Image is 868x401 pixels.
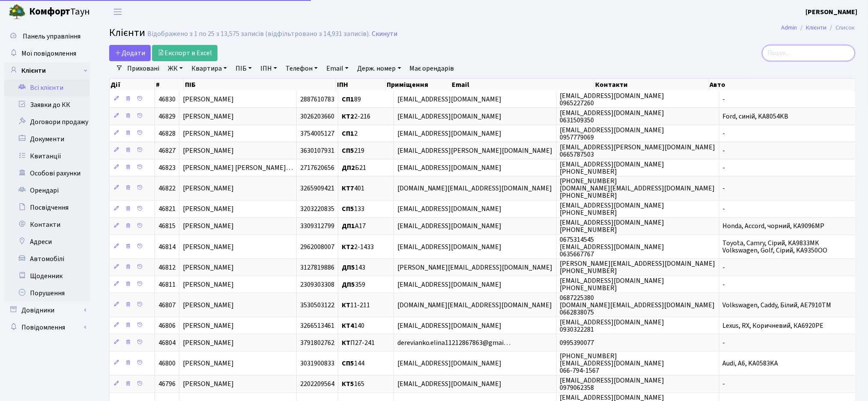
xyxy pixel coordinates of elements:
span: [PERSON_NAME] [183,359,234,368]
span: [EMAIL_ADDRESS][DOMAIN_NAME] 0631509350 [560,108,665,125]
span: 46828 [158,129,176,138]
a: Порушення [4,285,90,302]
span: Таун [29,5,90,19]
span: Клієнти [109,25,145,40]
span: 46821 [158,205,176,214]
span: - [723,184,725,193]
span: 46822 [158,184,176,193]
span: 3754005127 [300,129,334,138]
span: - [723,380,725,389]
span: 46811 [158,280,176,289]
a: [PERSON_NAME] [806,7,858,17]
a: Admin [781,23,797,32]
b: ДП5 [342,280,355,289]
span: [EMAIL_ADDRESS][DOMAIN_NAME] [397,112,502,121]
a: Довідники [4,302,90,319]
span: [PERSON_NAME] [PERSON_NAME]… [183,163,293,172]
li: Список [827,23,855,33]
span: 2309303308 [300,280,334,289]
span: 140 [342,321,364,330]
span: [PERSON_NAME] [183,112,234,121]
span: 89 [342,95,361,104]
span: - [723,163,725,172]
span: 133 [342,205,364,214]
th: ПІБ [184,79,336,91]
th: Email [451,79,595,91]
span: [EMAIL_ADDRESS][DOMAIN_NAME] [397,321,502,330]
span: Мої повідомлення [21,49,76,58]
span: 0995390077 [560,338,594,348]
span: [PERSON_NAME] [183,184,234,193]
a: Документи [4,131,90,148]
span: [PERSON_NAME] [183,95,234,104]
b: ДП1 [342,222,355,231]
span: 46806 [158,321,176,330]
b: КТ4 [342,321,354,330]
span: 3026203660 [300,112,334,121]
a: Орендарі [4,182,90,199]
span: Volkswagen, Caddy, Білий, AE7910TM [723,300,832,310]
span: 0687225380 [DOMAIN_NAME][EMAIL_ADDRESS][DOMAIN_NAME] 0662838075 [560,293,715,317]
span: [PHONE_NUMBER] [DOMAIN_NAME][EMAIL_ADDRESS][DOMAIN_NAME] [PHONE_NUMBER] [560,176,715,200]
b: СП1 [342,95,354,104]
span: 46823 [158,163,176,172]
span: [EMAIL_ADDRESS][DOMAIN_NAME] [397,129,502,138]
a: Щоденник [4,267,90,285]
a: Всі клієнти [4,79,90,96]
b: СП5 [342,359,354,368]
a: Клієнти [4,62,90,79]
span: Б21 [342,163,366,172]
th: Авто [709,79,856,91]
span: 11-211 [342,300,370,310]
th: Контакти [594,79,709,91]
span: [EMAIL_ADDRESS][PERSON_NAME][DOMAIN_NAME] [397,146,553,155]
span: [EMAIL_ADDRESS][DOMAIN_NAME] [397,163,502,172]
button: Переключити навігацію [107,5,128,19]
b: КТ [342,300,350,310]
b: Комфорт [29,5,70,18]
span: [EMAIL_ADDRESS][DOMAIN_NAME] 0965227260 [560,91,665,108]
span: [PERSON_NAME][EMAIL_ADDRESS][DOMAIN_NAME] [397,263,553,272]
span: Toyota, Camry, Сірий, KA9833MK Volkswagen, Golf, Сірий, KA9350OO [723,238,828,255]
span: - [723,338,725,348]
span: 46796 [158,380,176,389]
span: [EMAIL_ADDRESS][DOMAIN_NAME] [397,242,502,252]
span: 143 [342,263,365,272]
span: А17 [342,222,366,231]
span: 46800 [158,359,176,368]
span: - [723,205,725,214]
span: 46827 [158,146,176,155]
span: [PERSON_NAME] [183,205,234,214]
a: Приховані [124,61,163,76]
b: СП5 [342,146,354,155]
a: Заявки до КК [4,96,90,113]
a: ІПН [257,61,280,76]
span: 165 [342,380,364,389]
span: 0675314545 [EMAIL_ADDRESS][DOMAIN_NAME] 0635667767 [560,235,665,259]
span: 2 [342,129,358,138]
b: КТ7 [342,184,354,193]
span: [PERSON_NAME] [183,321,234,330]
b: [PERSON_NAME] [806,7,858,17]
span: 3127819886 [300,263,334,272]
span: [PERSON_NAME] [183,280,234,289]
span: 2-1433 [342,242,374,252]
a: Експорт в Excel [152,45,218,61]
span: [PERSON_NAME][EMAIL_ADDRESS][DOMAIN_NAME] [PHONE_NUMBER] [560,259,716,276]
span: [PERSON_NAME] [183,146,234,155]
span: [EMAIL_ADDRESS][DOMAIN_NAME] [PHONE_NUMBER] [560,160,665,176]
span: 46830 [158,95,176,104]
span: 46804 [158,338,176,348]
span: 2717620656 [300,163,334,172]
a: Договори продажу [4,113,90,131]
span: [EMAIL_ADDRESS][DOMAIN_NAME] [397,280,502,289]
a: Квартира [188,61,230,76]
span: - [723,280,725,289]
span: [PERSON_NAME] [183,222,234,231]
b: СП1 [342,129,354,138]
a: ПІБ [232,61,255,76]
span: Lexus, RX, Коричневий, КА6920РЕ [723,321,824,330]
b: КТ2 [342,112,354,121]
a: Квитанції [4,148,90,165]
span: 2-216 [342,112,370,121]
